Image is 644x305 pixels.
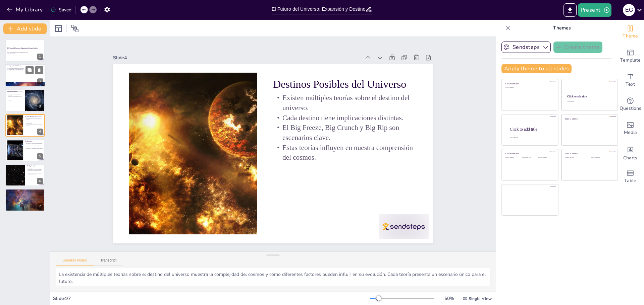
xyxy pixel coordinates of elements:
p: [PERSON_NAME] preguntas sobre la naturaleza del tiempo. [27,172,43,175]
button: Add slide [3,23,47,34]
p: Desgarra galaxias, estrellas y átomos. [7,193,43,194]
p: Las estrellas eventualmente se apagarán. [25,146,43,148]
div: Click to add title [510,127,553,131]
p: El Big Crunch [27,165,43,167]
div: Saved [51,7,71,13]
div: https://cdn.sendsteps.com/images/logo/sendsteps_logo_white.pnghttps://cdn.sendsteps.com/images/lo... [5,164,45,186]
div: https://cdn.sendsteps.com/images/logo/sendsteps_logo_white.pnghttps://cdn.sendsteps.com/images/lo... [5,64,45,87]
span: Single View [469,296,492,301]
div: 3 [37,103,43,109]
p: El Big Freeze, Big Crunch y Big Rip son escenarios clave. [25,122,43,124]
button: Apply theme to all slides [501,64,572,73]
button: Duplicate Slide [25,66,34,74]
button: Speaker Notes [56,258,94,265]
p: Su naturaleza es misteriosa y poco entendida. [7,93,23,96]
p: Cada destino tiene implicaciones distintas. [25,120,43,122]
p: Podría resultar en un nuevo ciclo de expansión. [27,170,43,172]
textarea: La existencia de múltiples teorías sobre el destino del universo muestra la complejidad del cosmo... [56,268,490,286]
p: La energía oscura es un componente clave. [7,69,43,70]
p: La energía oscura representa el 68% del universo. [7,91,23,93]
div: 5 [37,153,43,159]
p: La velocidad de expansión está aumentando. [7,68,43,69]
p: La aceleración de la expansión es extrema en el Big Rip. [7,191,43,193]
div: Slide 4 / 7 [53,295,370,302]
p: Themes [514,20,610,36]
p: Generated with [URL] [7,53,43,54]
button: Delete Slide [35,66,43,74]
div: 4 [37,129,43,135]
button: Present [578,3,611,17]
p: La Expansión del Universo [7,65,43,67]
p: Destinos Posibles del Universo [25,116,43,118]
p: La temperatura del universo disminuirá. [25,145,43,146]
div: https://cdn.sendsteps.com/images/logo/sendsteps_logo_white.pnghttps://cdn.sendsteps.com/images/lo... [5,114,45,136]
button: E G [623,3,635,17]
span: Text [626,81,635,88]
div: Click to add text [505,87,553,88]
div: Click to add title [505,153,553,155]
p: El universo colapsaría sobre sí mismo. [27,169,43,170]
div: Click to add body [510,137,552,138]
button: My Library [5,4,46,15]
span: Charts [623,154,637,162]
div: Add a table [617,165,644,189]
div: Click to add title [565,118,613,120]
div: 50 % [441,295,457,302]
div: Click to add text [538,157,553,158]
p: Las observaciones [PERSON_NAME] son fundamentales. [7,70,43,72]
p: Cada destino tiene implicaciones distintas. [163,41,256,163]
span: Questions [620,105,641,112]
p: La Energía Oscura [7,90,23,92]
p: Es crucial para predecir el futuro del universo. [7,98,23,101]
p: Estas teorías influyen en nuestra comprensión del cosmos. [25,124,43,126]
p: Esta presentación explora las teorías sobre la expansión del universo, sus posibles destinos y có... [7,51,43,53]
p: Plantea interrogantes sobre la estabilidad del universo. [7,195,43,196]
div: Click to add text [591,157,612,158]
div: Click to add text [505,157,521,158]
button: Transcript [94,258,123,265]
p: El Big Rip [7,190,43,192]
div: 6 [37,178,43,184]
span: Template [620,57,641,64]
div: https://cdn.sendsteps.com/images/logo/sendsteps_logo_white.pnghttps://cdn.sendsteps.com/images/lo... [5,89,45,111]
div: 7 [37,203,43,209]
p: El Big Freeze, Big Crunch y Big Rip son escenarios clave. [171,29,272,157]
div: Click to add title [565,153,613,155]
p: Existen múltiples teorías sobre el destino del universo. [147,46,248,174]
div: Layout [53,23,64,34]
button: Sendsteps [501,42,551,53]
div: https://cdn.sendsteps.com/images/logo/sendsteps_logo_white.pnghttps://cdn.sendsteps.com/images/lo... [5,139,45,161]
p: El universo se convertirá en un lugar inhóspito. [25,148,43,149]
span: Position [71,24,79,32]
div: 7 [5,189,45,211]
p: Destinos Posibles del Universo [133,59,230,184]
p: La gravedad detendría la expansión en el Big Crunch. [27,166,43,169]
input: Insert title [272,4,365,14]
button: Export to PowerPoint [563,3,577,17]
span: Theme [623,32,638,40]
div: Add text boxes [617,68,644,92]
div: Click to add title [567,95,612,98]
strong: El Futuro del Universo: Expansión y Destinos Posibles [7,48,38,49]
p: La energía oscura impulsa esta aceleración. [7,194,43,195]
div: Click to add title [505,83,553,85]
div: E G [623,4,635,16]
p: Existen múltiples teorías sobre el destino del universo. [25,118,43,120]
div: Click to add text [567,101,611,102]
div: Add images, graphics, shapes or video [617,117,644,141]
div: Click to add text [565,157,586,158]
div: https://cdn.sendsteps.com/images/logo/sendsteps_logo_white.pnghttps://cdn.sendsteps.com/images/lo... [5,40,45,62]
div: Add ready made slides [617,44,644,68]
p: Desafía las teorías tradicionales de la gravedad. [7,96,23,98]
div: Add charts and graphs [617,141,644,165]
span: Media [624,129,637,136]
div: Click to add text [522,157,537,158]
div: Change the overall theme [617,20,644,44]
span: Table [624,177,636,184]
div: 1 [37,54,43,60]
p: El universo se expande eternamente en el Big Freeze. [25,143,43,145]
p: El Big Freeze [25,140,43,142]
button: Create theme [553,42,602,53]
p: Estas teorías influyen en nuestra comprensión del cosmos. [187,17,288,145]
div: Get real-time input from your audience [617,92,644,117]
